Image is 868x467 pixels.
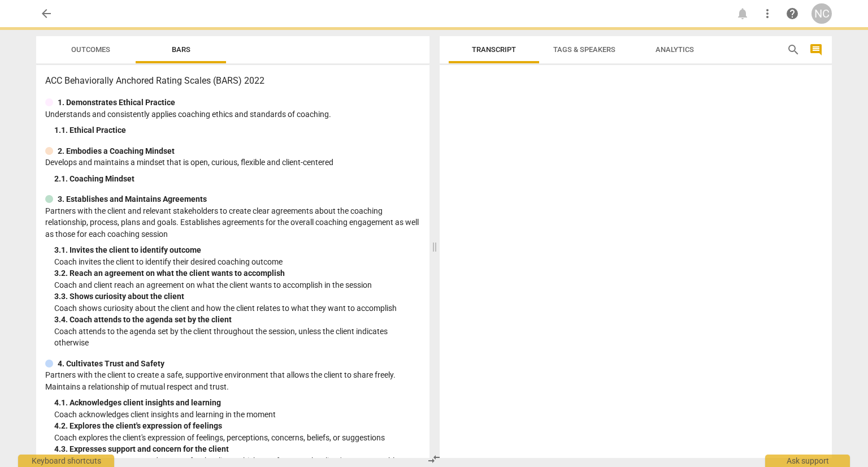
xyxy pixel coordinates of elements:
p: Partners with the client to create a safe, supportive environment that allows the client to share... [45,369,420,392]
p: 3. Establishes and Maintains Agreements [58,193,207,205]
div: 3. 3. Shows curiosity about the client [54,291,420,302]
p: Coach shows curiosity about the client and how the client relates to what they want to accomplish [54,302,420,314]
p: Understands and consistently applies coaching ethics and standards of coaching. [45,109,420,120]
span: Outcomes [71,45,110,54]
div: 4. 1. Acknowledges client insights and learning [54,397,420,409]
div: 1. 1. Ethical Practice [54,124,420,136]
p: Coach explores the client's expression of feelings, perceptions, concerns, beliefs, or suggestions [54,432,420,444]
div: 3. 4. Coach attends to the agenda set by the client [54,314,420,326]
div: 4. 3. Expresses support and concern for the client [54,443,420,455]
span: search [787,43,800,57]
span: comment [809,43,823,57]
p: Partners with the client and relevant stakeholders to create clear agreements about the coaching ... [45,205,420,240]
p: Coach acknowledges client insights and learning in the moment [54,409,420,421]
h3: ACC Behaviorally Anchored Rating Scales (BARS) 2022 [45,74,420,88]
span: compare_arrows [427,452,441,466]
span: help [785,7,799,20]
div: Ask support [765,455,850,467]
span: more_vert [761,7,774,20]
button: Search [784,41,802,59]
p: 4. Cultivates Trust and Safety [58,358,164,370]
button: NC [811,3,832,24]
div: 2. 1. Coaching Mindset [54,173,420,185]
div: Keyboard shortcuts [18,455,114,467]
button: Show/Hide comments [807,41,825,59]
div: 3. 1. Invites the client to identify outcome [54,244,420,256]
span: Bars [172,45,190,54]
p: Coach attends to the agenda set by the client throughout the session, unless the client indicates... [54,326,420,349]
span: Transcript [472,45,516,54]
p: 2. Embodies a Coaching Mindset [58,145,175,157]
p: Coach invites the client to identify their desired coaching outcome [54,256,420,268]
span: arrow_back [40,7,53,20]
a: Help [782,3,802,24]
p: Coach and client reach an agreement on what the client wants to accomplish in the session [54,279,420,291]
span: Tags & Speakers [553,45,615,54]
p: Develops and maintains a mindset that is open, curious, flexible and client-centered [45,157,420,168]
p: 1. Demonstrates Ethical Practice [58,97,175,109]
div: 3. 2. Reach an agreement on what the client wants to accomplish [54,267,420,279]
div: 4. 2. Explores the client's expression of feelings [54,420,420,432]
span: Analytics [656,45,694,54]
